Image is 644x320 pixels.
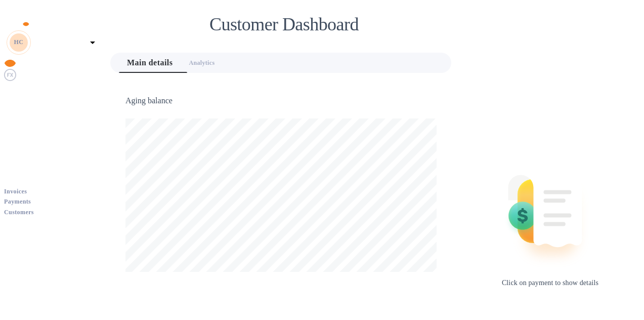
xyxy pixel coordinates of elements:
[127,56,173,70] span: Main details
[502,277,598,288] p: Click on payment to show details
[33,32,84,53] p: Hangtime Wholesale Wine Company
[209,14,444,35] h1: Customer Dashboard
[4,198,31,205] b: Payments
[4,69,16,81] img: Foreign exchange
[14,38,24,46] b: HC
[4,166,101,176] p: Collect
[4,209,34,216] b: Customers
[189,58,214,68] span: Analytics
[4,188,27,195] b: Invoices
[4,177,34,184] b: Dashboard
[125,96,436,106] h3: Aging balance
[16,16,59,28] img: Logo
[4,4,101,16] div: Unpin categories
[593,271,644,320] iframe: Chat Widget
